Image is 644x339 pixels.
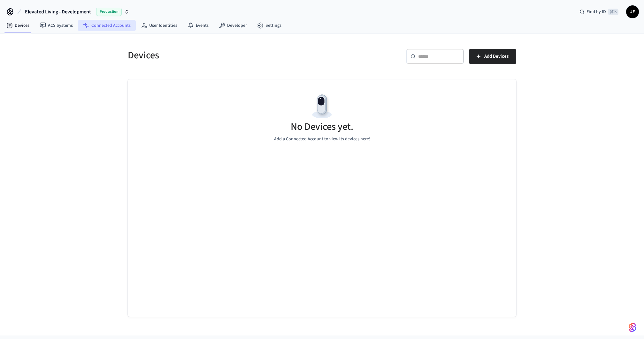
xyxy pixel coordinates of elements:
[586,9,606,15] span: Find by ID
[1,20,34,31] a: Devices
[274,136,370,143] p: Add a Connected Account to view its devices here!
[629,322,636,333] img: SeamLogoGradient.69752ec5.svg
[291,120,353,133] h5: No Devices yet.
[136,20,182,31] a: User Identities
[627,6,638,18] span: JF
[252,20,287,31] a: Settings
[214,20,252,31] a: Developer
[34,20,78,31] a: ACS Systems
[308,92,336,121] img: Devices Empty State
[182,20,214,31] a: Events
[626,5,639,18] button: JF
[484,52,509,61] span: Add Devices
[574,6,624,18] div: Find by ID⌘ K
[608,9,618,15] span: ⌘ K
[128,49,318,62] h5: Devices
[469,49,516,64] button: Add Devices
[25,8,91,16] span: Elevated Living - Development
[78,20,136,31] a: Connected Accounts
[96,8,122,16] span: Production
